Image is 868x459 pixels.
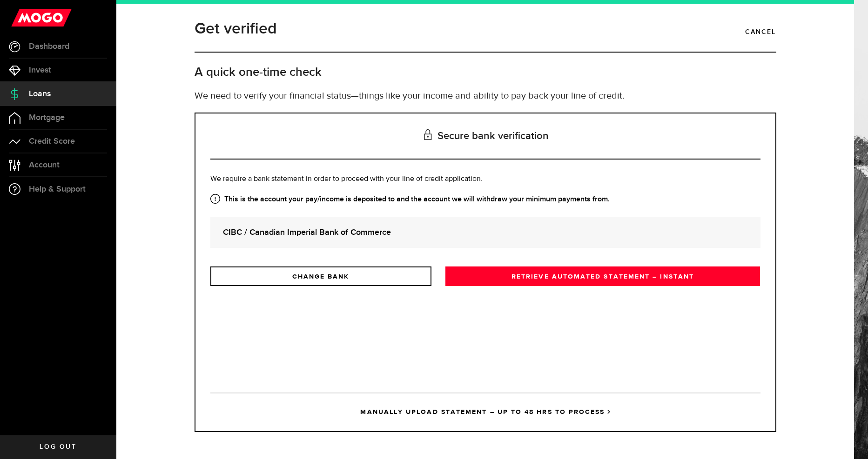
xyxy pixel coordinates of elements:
[829,420,868,459] iframe: LiveChat chat widget
[745,24,776,40] a: Cancel
[29,161,60,169] span: Account
[29,42,69,51] span: Dashboard
[210,194,760,205] strong: This is the account your pay/income is deposited to and the account we will withdraw your minimum...
[29,137,75,146] span: Credit Score
[29,185,86,193] span: Help & Support
[210,113,760,160] h3: Secure bank verification
[445,266,760,286] a: RETRIEVE AUTOMATED STATEMENT – INSTANT
[29,113,65,122] span: Mortgage
[40,444,76,450] span: Log out
[210,266,431,286] a: CHANGE BANK
[29,90,51,98] span: Loans
[29,66,51,74] span: Invest
[223,226,748,239] strong: CIBC / Canadian Imperial Bank of Commerce
[195,65,776,80] h2: A quick one-time check
[195,89,776,103] p: We need to verify your financial status—things like your income and ability to pay back your line...
[210,175,483,183] span: We require a bank statement in order to proceed with your line of credit application.
[195,17,277,41] h1: Get verified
